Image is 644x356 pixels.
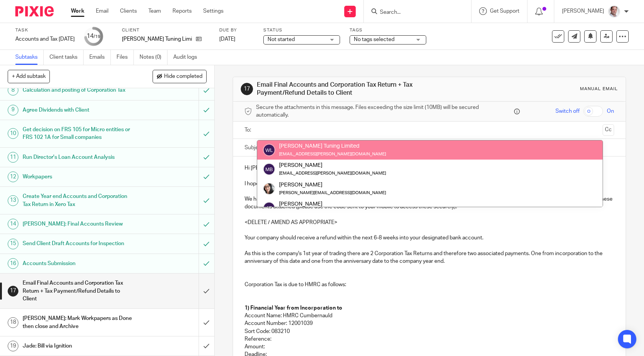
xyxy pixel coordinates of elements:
[279,152,386,156] small: [EMAIL_ADDRESS][PERSON_NAME][DOMAIN_NAME]
[245,328,614,335] p: Sort Code: 083210
[23,340,135,352] h1: Jade: Bill via Ignition
[8,85,18,96] div: 8
[245,219,614,226] p: <DELETE / AMEND AS APPROPRIATE>
[8,128,18,139] div: 10
[263,27,340,33] label: Status
[140,50,168,65] a: Notes (0)
[8,317,18,328] div: 18
[203,7,223,15] a: Settings
[49,50,84,65] a: Client tasks
[245,144,264,152] label: Subject:
[219,36,235,42] span: [DATE]
[23,84,135,96] h1: Calculation and posting of Corporation Tax
[8,171,18,182] div: 12
[8,152,18,163] div: 11
[279,171,386,175] small: [EMAIL_ADDRESS][PERSON_NAME][DOMAIN_NAME]
[263,202,275,214] img: svg%3E
[94,35,100,39] small: /19
[279,142,386,150] div: [PERSON_NAME] Tuning Limited
[245,164,614,172] p: Hi [PERSON_NAME],
[555,107,580,115] span: Switch off
[268,37,295,42] span: Not started
[490,8,519,14] span: Get Support
[219,27,254,33] label: Due by
[279,190,386,194] small: [PERSON_NAME][EMAIL_ADDRESS][DOMAIN_NAME]
[23,218,135,230] h1: [PERSON_NAME]: Final Accounts Review
[245,180,614,196] p: I hope you are well !
[172,7,192,15] a: Reports
[245,126,253,134] label: To:
[256,104,513,119] span: Secure the attachments in this message. Files exceeding the size limit (10MB) will be secured aut...
[15,35,75,43] div: Accounts and Tax [DATE]
[148,7,161,15] a: Team
[279,162,386,169] div: [PERSON_NAME]
[23,258,135,269] h1: Accounts Submission
[245,250,614,265] p: As this is the company's 1st year of trading there are 2 Corporation Tax Returns and therefore tw...
[23,313,135,332] h1: [PERSON_NAME]: Mark Workpapers as Done then close and Archive
[279,181,386,188] div: [PERSON_NAME]
[8,70,50,83] button: + Add subtask
[8,105,18,115] div: 9
[164,74,202,80] span: Hide completed
[608,5,620,18] img: Munro%20Partners-3202.jpg
[257,81,445,97] h1: Email Final Accounts and Corporation Tax Return + Tax Payment/Refund Details to Client
[89,50,111,65] a: Emails
[15,35,75,43] div: Accounts and Tax 31 Dec 2024
[245,320,614,327] p: Account Number: 12001039
[263,182,275,194] img: me%20(1).jpg
[71,7,84,15] a: Work
[8,341,18,351] div: 19
[245,281,614,288] p: Corporation Tax is due to HMRC as follows:
[245,335,614,343] p: Reference:
[379,9,448,16] input: Search
[23,238,135,249] h1: Send Client Draft Accounts for Inspection
[122,35,192,43] p: [PERSON_NAME] Tuning Limited
[245,305,342,311] strong: 1) Financial Year from Incorporation to
[23,171,135,183] h1: Workpapers
[122,27,210,33] label: Client
[96,7,108,15] a: Email
[263,144,275,156] img: svg%3E
[350,27,426,33] label: Tags
[607,107,614,115] span: On
[8,286,18,297] div: 17
[8,195,18,206] div: 13
[8,219,18,229] div: 14
[87,32,100,41] div: 14
[23,152,135,163] h1: Run Director's Loan Account Analysis
[241,83,253,95] div: 17
[15,6,54,16] img: Pixie
[245,234,614,242] p: Your company should receive a refund within the next 6-8 weeks into your designated bank account.
[245,343,614,351] p: Amount:
[279,200,352,208] div: [PERSON_NAME]
[23,124,135,143] h1: Get decision on FRS 105 for Micro entities or FRS 102 1A for Small companies
[580,86,618,92] div: Manual email
[263,163,275,175] img: svg%3E
[562,7,604,15] p: [PERSON_NAME]
[245,312,614,320] p: Account Name: HMRC Cumbernauld
[173,50,203,65] a: Audit logs
[8,258,18,269] div: 16
[15,27,75,33] label: Task
[117,50,134,65] a: Files
[8,239,18,249] div: 15
[153,70,207,83] button: Hide completed
[23,191,135,210] h1: Create Year end Accounts and Corporation Tax Return in Xero Tax
[23,104,135,116] h1: Agree Dividends with Client
[245,195,614,211] p: We have now successfully filed the Accounts and Corporation Tax Return for [PERSON_NAME] Tuning L...
[603,124,614,136] button: Cc
[15,50,44,65] a: Subtasks
[23,277,135,305] h1: Email Final Accounts and Corporation Tax Return + Tax Payment/Refund Details to Client
[120,7,137,15] a: Clients
[354,37,394,42] span: No tags selected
